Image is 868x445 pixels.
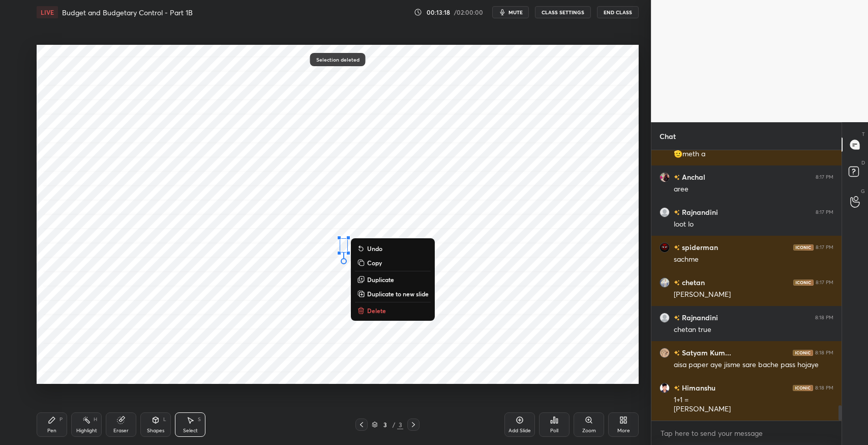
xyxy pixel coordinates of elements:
[793,244,814,251] img: iconic-dark.1390631f.png
[113,428,129,433] div: Eraser
[861,159,865,166] p: D
[815,350,833,356] div: 8:18 PM
[392,422,395,428] div: /
[674,184,833,194] div: aree
[674,210,680,215] img: no-rating-badge.077c3623.svg
[674,395,833,414] div: 1+1 = [PERSON_NAME]
[397,420,403,429] div: 3
[660,348,670,358] img: ee2f365983054e17a0a8fd0220be7e3b.jpg
[535,6,591,18] button: CLASS SETTINGS
[674,360,833,370] div: aisa paper aye jisme sare bache pass hojaye
[674,325,833,335] div: chetan true
[816,280,833,286] div: 8:17 PM
[680,242,718,253] h6: spiderman
[355,288,431,300] button: Duplicate to new slide
[674,315,680,321] img: no-rating-badge.077c3623.svg
[59,417,63,422] div: P
[62,8,193,17] h4: Budget and Budgetary Control - Part 1B
[367,259,382,267] p: Copy
[163,417,166,422] div: L
[37,6,58,18] div: LIVE
[674,385,680,391] img: no-rating-badge.077c3623.svg
[651,123,684,150] p: Chat
[94,417,97,422] div: H
[76,428,97,433] div: Highlight
[816,244,833,251] div: 8:17 PM
[680,277,705,288] h6: chetan
[660,207,670,217] img: a417e4e7c7a74a8ca420820b6368722e.jpg
[816,209,833,215] div: 8:17 PM
[680,382,715,393] h6: Himanshu
[793,385,813,391] img: iconic-dark.1390631f.png
[793,280,814,286] img: iconic-dark.1390631f.png
[680,347,731,358] h6: Satyam Kum...
[47,428,56,433] div: Pen
[680,312,718,323] h6: Rajnandini
[597,6,639,18] button: End Class
[674,245,680,251] img: no-rating-badge.077c3623.svg
[815,315,833,321] div: 8:18 PM
[617,428,630,433] div: More
[674,350,680,356] img: no-rating-badge.077c3623.svg
[815,385,833,391] div: 8:18 PM
[674,219,833,230] div: loot lo
[183,428,198,433] div: Select
[660,172,670,182] img: 710aac374af743619e52c97fb02a3c35.jpg
[862,130,865,138] p: T
[861,187,865,195] p: G
[367,275,394,284] p: Duplicate
[816,174,833,180] div: 8:17 PM
[367,307,386,315] p: Delete
[550,428,558,433] div: Poll
[492,6,529,18] button: mute
[508,428,531,433] div: Add Slide
[660,242,670,253] img: d7b266e9af654528916c65a7cf32705e.jpg
[674,280,680,286] img: no-rating-badge.077c3623.svg
[380,422,390,428] div: 3
[367,244,382,253] p: Undo
[674,290,833,300] div: [PERSON_NAME]
[508,9,523,16] span: mute
[674,255,833,265] div: sachme
[582,428,596,433] div: Zoom
[316,57,360,62] p: Selection deleted
[660,277,670,288] img: 1887a6d9930d4028aa76f830af21daf5.jpg
[793,350,813,356] img: iconic-dark.1390631f.png
[147,428,164,433] div: Shapes
[680,172,705,182] h6: Anchal
[680,207,718,217] h6: Rajnandini
[198,417,201,422] div: S
[674,175,680,180] img: no-rating-badge.077c3623.svg
[355,242,431,255] button: Undo
[660,313,670,323] img: a417e4e7c7a74a8ca420820b6368722e.jpg
[367,290,429,298] p: Duplicate to new slide
[355,273,431,286] button: Duplicate
[355,257,431,269] button: Copy
[660,383,670,393] img: 3
[674,149,833,159] div: 🫡meth a
[355,304,431,317] button: Delete
[651,150,842,421] div: grid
